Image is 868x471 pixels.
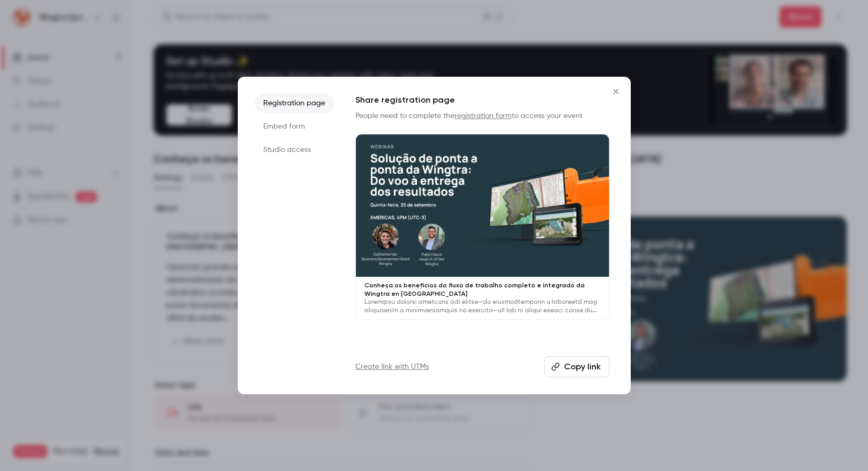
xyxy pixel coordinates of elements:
[454,112,512,120] a: registration form
[255,140,334,159] li: Studio access
[364,298,601,315] p: Loremipsu dolorsi ametcons adi elitse—do eiusmodtemporin u laboreetd mag aliquaenim a minimveniam...
[364,281,601,298] p: Conheça os benefícios do fluxo de trabalho completo e integrado da Wingtra en [GEOGRAPHIC_DATA]
[355,111,610,121] p: People need to complete the to access your event
[544,356,610,377] button: Copy link
[355,361,429,372] a: Create link with UTMs
[355,134,610,320] a: Conheça os benefícios do fluxo de trabalho completo e integrado da Wingtra en [GEOGRAPHIC_DATA]Lo...
[355,94,610,106] h1: Share registration page
[255,117,334,136] li: Embed form
[605,81,627,102] button: Close
[255,94,334,113] li: Registration page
